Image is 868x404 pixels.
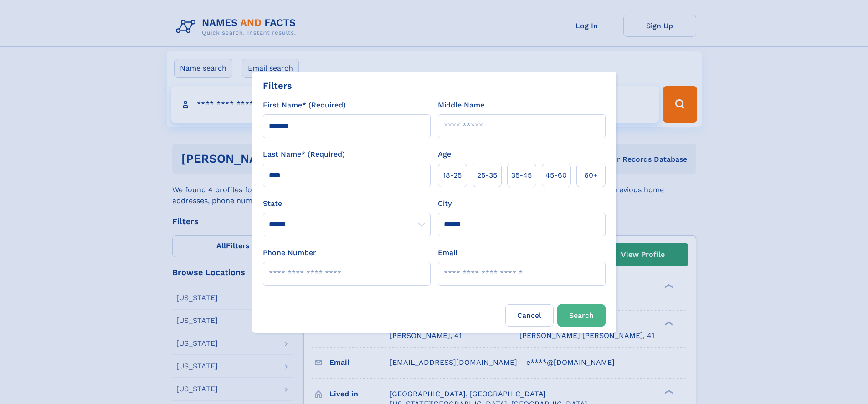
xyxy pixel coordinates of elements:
[438,100,484,111] label: Middle Name
[263,247,316,258] label: Phone Number
[557,304,606,327] button: Search
[477,170,497,181] span: 25‑35
[263,198,431,209] label: State
[443,170,462,181] span: 18‑25
[263,149,345,160] label: Last Name* (Required)
[438,149,451,160] label: Age
[545,170,567,181] span: 45‑60
[438,198,452,209] label: City
[511,170,532,181] span: 35‑45
[505,304,554,327] label: Cancel
[263,100,346,111] label: First Name* (Required)
[584,170,598,181] span: 60+
[263,79,292,92] div: Filters
[438,247,457,258] label: Email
